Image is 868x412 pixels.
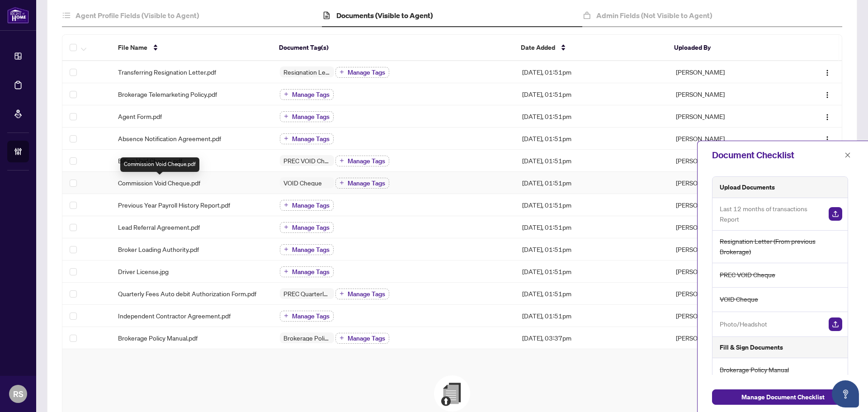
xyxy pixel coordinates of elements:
span: Manage Tags [348,180,385,186]
span: Manage Tags [348,335,385,341]
span: Broker Loading Authority.pdf [118,244,199,254]
td: [DATE], 01:51pm [515,305,669,327]
span: Absence Notification Agreement.pdf [118,133,221,143]
button: Manage Tags [280,311,334,322]
td: [PERSON_NAME] [669,105,790,128]
button: Logo [820,87,835,101]
span: Driver License.jpg [118,266,169,276]
td: [DATE], 03:37pm [515,327,669,349]
td: [PERSON_NAME] [669,260,790,283]
button: Logo [820,131,835,146]
span: Last 12 months of transactions Report [720,204,821,225]
img: Upload Document [829,317,842,331]
span: Manage Tags [292,136,330,142]
td: [PERSON_NAME] [669,150,790,172]
span: plus [340,180,344,185]
span: Brokerage Telemarketing Policy.pdf [118,89,217,99]
td: [PERSON_NAME] [669,172,790,194]
span: plus [284,92,288,96]
span: close [844,152,851,158]
button: Manage Tags [280,244,334,255]
td: [PERSON_NAME] [669,83,790,105]
span: plus [284,114,288,118]
span: Quarterly Fees Auto debit Authorization Form.pdf [118,289,256,298]
span: plus [340,336,344,340]
h4: Admin Fields (Not Visible to Agent) [596,10,712,21]
span: plus [284,136,288,141]
span: Manage Document Checklist [741,390,825,404]
span: plus [284,225,288,229]
td: [DATE], 01:51pm [515,61,669,83]
img: Upload Document [829,207,842,221]
button: Manage Tags [280,111,334,122]
img: Logo [824,91,831,99]
span: Agent Form.pdf [118,111,162,121]
th: Uploaded By [667,35,788,61]
td: [DATE], 01:51pm [515,150,669,172]
span: PREC VOID Cheque [720,270,775,280]
button: Manage Tags [280,200,334,211]
span: Brokerage Policy Manual [720,365,789,375]
span: plus [284,313,288,318]
span: Previous Year Payroll History Report.pdf [118,200,230,210]
button: Logo [820,109,835,123]
h5: Upload Documents [720,182,775,192]
td: [DATE], 01:51pm [515,216,669,238]
span: Manage Tags [292,224,330,231]
div: Document Checklist [712,148,842,162]
button: Open asap [832,380,859,407]
button: Manage Tags [335,289,389,299]
span: VOID Cheque [720,294,758,304]
td: [DATE], 01:51pm [515,105,669,128]
span: Date Added [521,43,555,52]
td: [PERSON_NAME] [669,283,790,305]
span: plus [284,269,288,274]
span: plus [284,203,288,207]
img: logo [7,7,29,24]
span: Brokerage Policy Manual.pdf [118,333,198,343]
span: plus [340,158,344,163]
button: Manage Tags [335,333,389,344]
span: Manage Tags [292,202,330,208]
span: PREC Quarterly Fee Auto-Debit Authorization [280,290,334,297]
span: PREC VOID Cheque [280,157,334,164]
td: [PERSON_NAME] [669,194,790,216]
span: plus [340,70,344,74]
span: Lead Referral Agreement.pdf [118,222,200,232]
td: [DATE], 01:51pm [515,128,669,150]
span: Resignation Letter (From previous Brokerage) [280,69,334,75]
span: plus [340,291,344,296]
div: Commission Void Cheque.pdf [120,157,199,172]
button: Manage Tags [335,67,389,78]
th: Date Added [514,35,667,61]
span: File Name [118,43,147,52]
button: Logo [820,65,835,79]
span: Independent Contractor Agreement.pdf [118,311,231,321]
span: Transferring Resignation Letter.pdf [118,67,216,77]
h5: Fill & Sign Documents [720,342,783,352]
span: Commission Void Cheque.pdf [118,178,200,188]
span: Manage Tags [292,269,330,275]
span: Manage Tags [348,69,385,76]
td: [PERSON_NAME] [669,61,790,83]
span: Photo/Headshot [720,319,767,329]
h4: Documents (Visible to Agent) [336,10,433,21]
span: Resignation Letter (From previous Brokerage) [720,236,842,257]
span: Manage Tags [292,246,330,253]
td: [DATE], 01:51pm [515,283,669,305]
th: Document Tag(s) [272,35,514,61]
td: [PERSON_NAME] [669,327,790,349]
button: Manage Document Checklist [712,389,854,405]
td: [DATE], 01:51pm [515,260,669,283]
span: Manage Tags [348,291,385,297]
td: [PERSON_NAME] [669,238,790,260]
th: File Name [111,35,272,61]
button: Manage Tags [335,156,389,166]
td: [DATE], 01:51pm [515,238,669,260]
td: [PERSON_NAME] [669,216,790,238]
span: Manage Tags [292,114,330,120]
span: Manage Tags [292,313,330,319]
button: Manage Tags [335,178,389,189]
span: Manage Tags [348,158,385,164]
